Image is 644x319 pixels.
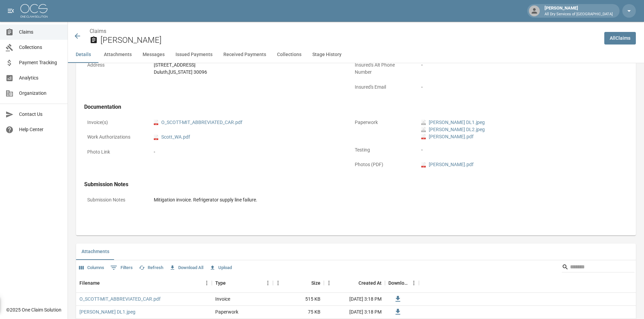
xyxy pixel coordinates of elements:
div: - [421,146,608,154]
div: Type [212,273,273,293]
h4: Submission Notes [84,181,611,188]
h2: [PERSON_NAME] [100,35,599,45]
a: pdfO_SCOTT-MIT_ABBREVIATED_CAR.pdf [154,119,242,126]
div: Type [215,273,226,293]
button: Menu [409,278,419,288]
button: Menu [263,278,273,288]
span: Payment Tracking [19,59,62,66]
p: Work Authorizations [84,130,145,144]
button: Download All [168,263,205,273]
div: Download [385,273,419,293]
div: [DATE] 3:18 PM [324,306,385,319]
span: Contact Us [19,111,62,118]
div: [DATE] 3:18 PM [324,293,385,306]
p: Invoice(s) [84,116,145,129]
button: Attachments [98,47,137,63]
div: Filename [79,273,100,293]
p: Insured's Email [352,81,413,94]
p: All Dry Services of [GEOGRAPHIC_DATA] [545,12,613,17]
button: open drawer [4,4,18,18]
div: 75 KB [273,306,324,319]
button: Issued Payments [170,47,218,63]
button: Menu [324,278,334,288]
span: Help Center [19,126,62,133]
a: jpeg[PERSON_NAME] DL1.jpeg [421,119,485,126]
a: pdfScott_WA.pdf [154,134,190,141]
a: Claims [90,28,106,34]
a: O_SCOTT-MIT_ABBREVIATED_CAR.pdf [79,296,161,302]
nav: breadcrumb [90,27,599,35]
a: [PERSON_NAME] DL1.jpeg [79,308,135,315]
span: Analytics [19,74,62,82]
span: Collections [19,44,62,51]
p: Submission Notes [84,193,145,207]
button: Menu [273,278,283,288]
div: Download [388,273,409,293]
div: Invoice [215,296,230,302]
p: Address [84,58,145,72]
div: Filename [76,273,212,293]
div: Search [562,262,634,274]
button: Show filters [109,262,134,273]
div: © 2025 One Claim Solution [6,306,61,313]
button: Collections [272,47,307,63]
p: Testing [352,143,413,157]
p: Paperwork [352,116,413,129]
a: pdf[PERSON_NAME].pdf [421,161,474,168]
a: AllClaims [604,32,636,45]
span: Organization [19,90,62,97]
p: Photos (PDF) [352,158,413,171]
button: Messages [137,47,170,63]
h4: Documentation [84,104,611,110]
div: Size [273,273,324,293]
p: Photo Link [84,145,145,159]
a: pdf[PERSON_NAME].pdf [421,133,474,140]
div: [PERSON_NAME] [542,5,615,17]
div: 515 KB [273,293,324,306]
div: Mitigation invoice. Refrigerator supply line failure. [154,196,257,203]
div: Duluth , [US_STATE] 30096 [154,69,207,76]
div: related-list tabs [76,244,636,260]
div: - [154,148,155,156]
div: Paperwork [215,308,238,315]
div: anchor tabs [68,47,644,63]
button: Select columns [77,263,106,273]
button: Attachments [76,244,115,260]
div: - [421,61,423,69]
a: jpeg[PERSON_NAME] DL2.jpeg [421,126,485,133]
div: - [421,84,423,91]
button: Upload [208,263,234,273]
button: Menu [202,278,212,288]
p: Insured's Alt Phone Number [352,58,413,79]
div: [STREET_ADDRESS] [154,61,207,69]
button: Received Payments [218,47,272,63]
button: Stage History [307,47,347,63]
span: Claims [19,29,62,36]
img: ocs-logo-white-transparent.png [20,4,48,18]
button: Refresh [137,263,165,273]
div: Size [311,273,320,293]
button: Details [68,47,98,63]
div: Created At [324,273,385,293]
div: Created At [358,273,382,293]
